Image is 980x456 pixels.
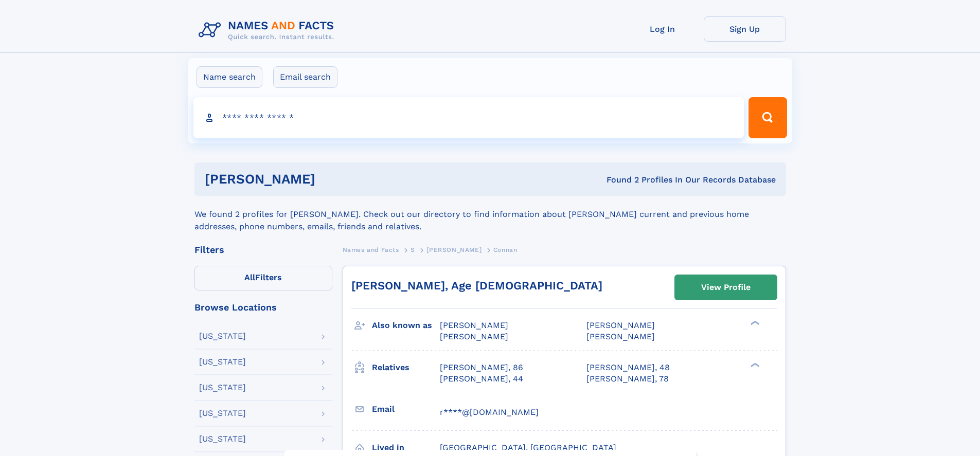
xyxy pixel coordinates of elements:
[440,443,616,452] span: [GEOGRAPHIC_DATA], [GEOGRAPHIC_DATA]
[351,279,602,292] a: [PERSON_NAME], Age [DEMOGRAPHIC_DATA]
[461,174,776,186] div: Found 2 Profiles In Our Records Database
[426,243,482,256] a: [PERSON_NAME]
[194,303,332,312] div: Browse Locations
[194,16,343,44] img: Logo Names and Facts
[748,361,760,368] div: ❯
[586,362,670,373] a: [PERSON_NAME], 48
[701,276,751,299] div: View Profile
[244,272,255,282] span: All
[440,332,508,341] span: [PERSON_NAME]
[586,332,655,341] span: [PERSON_NAME]
[440,320,508,330] span: [PERSON_NAME]
[411,243,415,256] a: S
[194,196,786,233] div: We found 2 profiles for [PERSON_NAME]. Check out our directory to find information about [PERSON_...
[372,317,440,334] h3: Also known as
[586,320,655,330] span: [PERSON_NAME]
[411,246,415,253] span: S
[440,362,523,373] a: [PERSON_NAME], 86
[199,332,246,340] div: [US_STATE]
[273,66,337,88] label: Email search
[205,173,461,186] h1: [PERSON_NAME]
[199,435,246,443] div: [US_STATE]
[343,243,399,256] a: Names and Facts
[372,359,440,376] h3: Relatives
[748,320,760,326] div: ❯
[426,246,482,253] span: [PERSON_NAME]
[586,373,669,385] a: [PERSON_NAME], 78
[493,246,518,253] span: Connan
[199,358,246,366] div: [US_STATE]
[199,384,246,392] div: [US_STATE]
[194,266,332,290] label: Filters
[675,275,777,300] a: View Profile
[704,16,786,42] a: Sign Up
[199,409,246,417] div: [US_STATE]
[372,400,440,418] h3: Email
[194,245,332,254] div: Filters
[197,66,262,88] label: Name search
[749,97,787,138] button: Search Button
[621,16,704,42] a: Log In
[440,373,523,385] a: [PERSON_NAME], 44
[193,97,744,138] input: search input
